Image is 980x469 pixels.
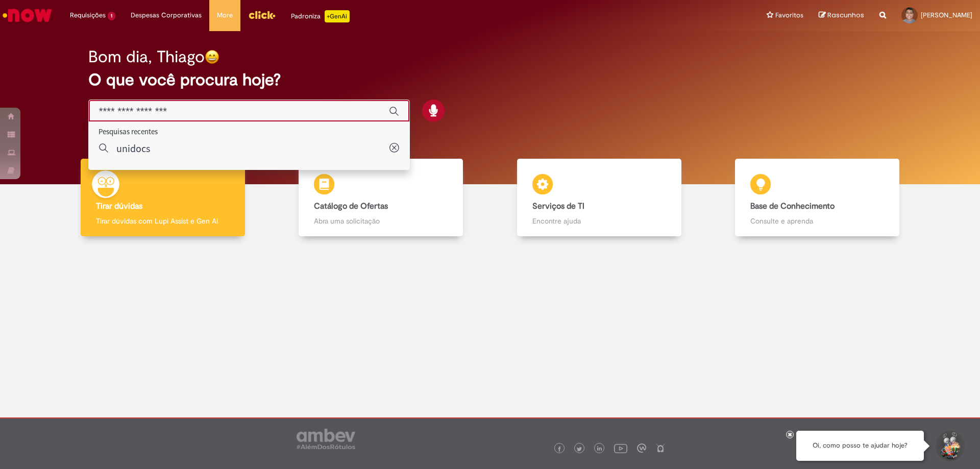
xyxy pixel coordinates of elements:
button: Iniciar Conversa de Suporte [934,431,965,461]
img: ServiceNow [1,5,54,26]
span: More [217,10,233,20]
b: Catálogo de Ofertas [314,201,388,211]
span: Favoritos [775,10,803,20]
a: Tirar dúvidas Tirar dúvidas com Lupi Assist e Gen Ai [54,159,272,237]
a: Rascunhos [819,11,864,20]
img: logo_footer_youtube.png [614,441,627,455]
a: Catálogo de Ofertas Abra uma solicitação [272,159,491,237]
img: logo_footer_linkedin.png [597,446,602,452]
a: Base de Conhecimento Consulte e aprenda [708,159,927,237]
img: happy-face.png [205,50,219,64]
span: [PERSON_NAME] [921,11,972,19]
h2: O que você procura hoje? [88,71,892,89]
span: 1 [108,12,115,20]
p: Consulte e aprenda [750,216,884,226]
p: Encontre ajuda [532,216,666,226]
img: logo_footer_workplace.png [637,443,646,453]
p: +GenAi [325,10,350,22]
p: Abra uma solicitação [314,216,448,226]
b: Base de Conhecimento [750,201,835,211]
img: logo_footer_ambev_rotulo_gray.png [297,429,355,449]
img: logo_footer_naosei.png [656,443,665,453]
img: logo_footer_twitter.png [577,447,582,452]
span: Despesas Corporativas [131,10,202,20]
span: Rascunhos [827,10,864,20]
img: logo_footer_facebook.png [557,447,562,452]
b: Tirar dúvidas [96,201,142,211]
div: Padroniza [291,10,350,22]
b: Serviços de TI [532,201,584,211]
a: Serviços de TI Encontre ajuda [490,159,708,237]
span: Requisições [70,10,106,20]
div: Oi, como posso te ajudar hoje? [796,431,924,461]
h2: Bom dia, Thiago [88,48,205,66]
p: Tirar dúvidas com Lupi Assist e Gen Ai [96,216,230,226]
img: click_logo_yellow_360x200.png [248,7,276,22]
